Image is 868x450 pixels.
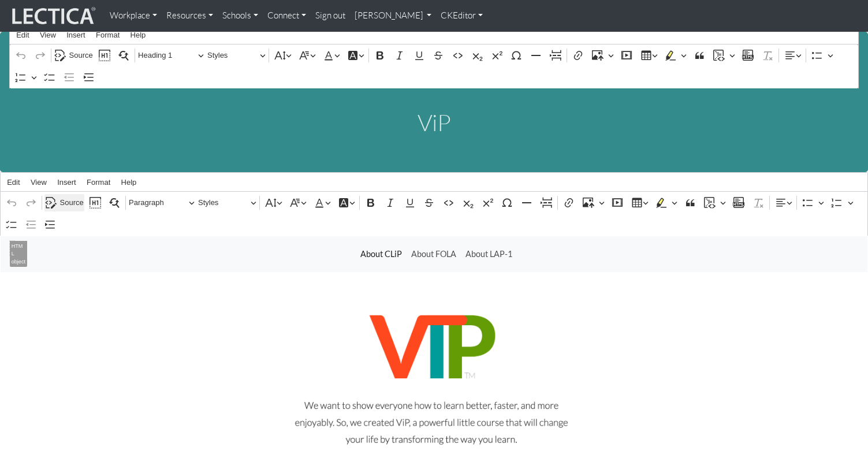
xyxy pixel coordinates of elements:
button: Styles [198,194,257,212]
a: Sign out [311,5,350,27]
div: Editor toolbar [10,44,858,88]
img: lecticalive [9,5,96,27]
p: ⁠⁠⁠⁠⁠⁠⁠ [10,241,14,258]
div: Editor menu bar [10,25,858,44]
h1: ViP [10,110,858,135]
a: About LAP-1 [461,243,517,265]
span: Insert [66,31,85,39]
button: Paragraph, Heading [128,194,195,212]
span: Edit [7,178,20,186]
span: Source [69,49,93,62]
span: View [40,31,56,39]
a: CKEditor [436,5,487,27]
span: Format [87,178,110,186]
span: Help [131,31,146,39]
span: Paragraph [129,196,189,210]
div: Editor toolbar [1,192,867,236]
span: Help [121,178,137,186]
a: Resources [162,5,218,27]
div: Rich Text Editor. Editing area: main. Press ⌥0 for help. [9,88,859,157]
div: Editor menu bar [1,173,867,192]
span: Source [60,196,84,210]
button: Source [44,194,84,212]
span: Edit [16,31,29,39]
span: View [31,178,47,186]
a: [PERSON_NAME] [350,5,437,27]
span: Heading 1 [138,49,198,62]
a: About CLiP [356,243,407,265]
button: Source [54,47,93,65]
button: Heading 1, Heading [137,47,204,65]
span: Format [96,31,120,39]
span: Insert [57,178,76,186]
a: Schools [218,5,263,27]
span: Styles [198,196,251,210]
button: Styles [207,47,266,65]
a: Connect [263,5,311,27]
a: About FOLA [407,243,461,265]
a: Workplace [105,5,162,27]
span: Styles [207,49,260,62]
